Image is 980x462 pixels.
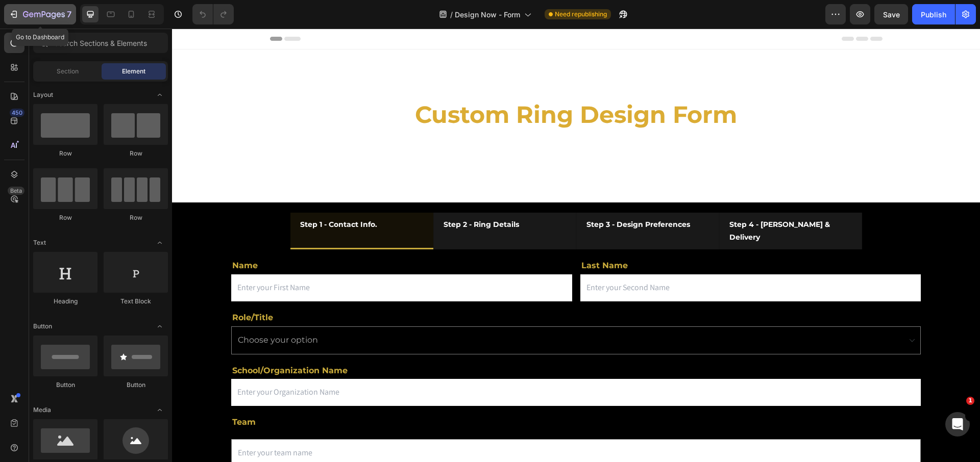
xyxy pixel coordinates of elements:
[555,10,607,19] span: Need republishing
[60,282,748,297] p: Role/Title
[33,149,97,158] div: Row
[966,397,974,405] span: 1
[10,109,24,117] div: 450
[152,402,168,418] span: Toggle open
[414,191,518,200] strong: Step 3 - Design Preferences
[8,187,24,195] div: Beta
[60,335,748,350] p: School/Organization Name
[883,10,900,19] span: Save
[59,246,400,273] input: Enter your First Name
[272,191,347,200] strong: Step 2 - Ring Details
[59,229,400,246] div: Name
[33,213,97,222] div: Row
[104,149,168,158] div: Row
[152,235,168,251] span: Toggle open
[450,9,453,20] span: /
[4,4,76,24] button: 7
[33,380,97,390] div: Button
[557,191,660,213] strong: Step 4 - [PERSON_NAME] & Delivery
[945,412,970,437] iframe: Intercom live chat
[921,9,946,20] div: Publish
[104,380,168,390] div: Button
[33,322,52,331] span: Button
[122,67,145,76] span: Element
[57,67,79,76] span: Section
[60,387,748,401] p: Team
[192,4,234,24] div: Undo/Redo
[912,4,955,24] button: Publish
[409,230,748,245] p: Last Name
[152,87,168,103] span: Toggle open
[104,213,168,222] div: Row
[104,297,168,306] div: Text Block
[67,8,71,20] p: 7
[33,405,51,415] span: Media
[408,246,749,273] input: Enter your Second Name
[172,29,980,462] iframe: Design area
[59,410,749,439] input: Enter your team name
[33,297,97,306] div: Heading
[33,33,168,53] input: Search Sections & Elements
[152,318,168,335] span: Toggle open
[455,9,520,20] span: Design Now - Form
[33,90,53,99] span: Layout
[128,191,205,200] strong: Step 1 - Contact Info.
[33,238,46,247] span: Text
[265,107,543,120] strong: Design your custom championship ring [DATE]!
[59,350,749,377] input: Enter your Organization Name
[874,4,908,24] button: Save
